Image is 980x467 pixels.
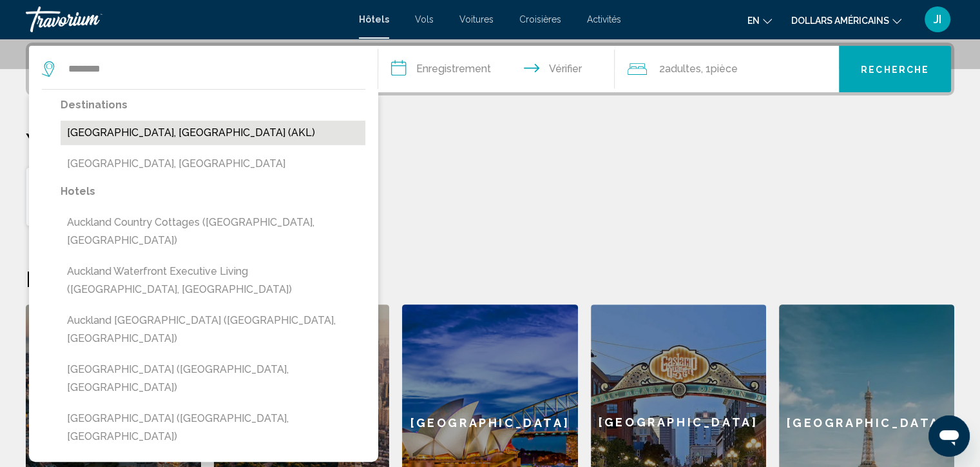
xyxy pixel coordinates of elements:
[747,11,772,30] button: Changer de langue
[61,183,365,201] p: Hotels
[26,166,327,227] button: Hotels in [GEOGRAPHIC_DATA], [GEOGRAPHIC_DATA] (AKL)[DATE] - [DATE]1Room2Adults
[61,259,365,302] button: Auckland Waterfront Executive Living ([GEOGRAPHIC_DATA], [GEOGRAPHIC_DATA])
[587,14,621,25] a: Activités
[61,357,365,400] button: [GEOGRAPHIC_DATA] ([GEOGRAPHIC_DATA], [GEOGRAPHIC_DATA])
[700,63,710,75] font: , 1
[26,6,346,32] a: Travorium
[928,415,970,457] iframe: Bouton de lancement de la fenêtre de messagerie
[934,12,941,26] font: JI
[61,96,365,114] p: Destinations
[26,128,954,154] p: Your Recent Searches
[359,14,389,25] a: Hôtels
[664,63,700,75] font: adultes
[415,14,434,25] a: Vols
[658,63,664,75] font: 2
[378,46,615,92] button: Dates d'arrivée et de départ
[861,65,929,75] font: Recherche
[791,11,901,30] button: Changer de devise
[921,6,954,33] button: Menu utilisateur
[61,308,365,351] button: Auckland [GEOGRAPHIC_DATA] ([GEOGRAPHIC_DATA], [GEOGRAPHIC_DATA])
[839,46,951,92] button: Recherche
[615,46,839,92] button: Voyageurs : 2 adultes, 0 enfants
[747,15,760,26] font: en
[61,210,365,253] button: Auckland Country Cottages ([GEOGRAPHIC_DATA], [GEOGRAPHIC_DATA])
[61,406,365,449] button: [GEOGRAPHIC_DATA] ([GEOGRAPHIC_DATA], [GEOGRAPHIC_DATA])
[29,46,951,92] div: Widget de recherche
[61,152,365,176] button: [GEOGRAPHIC_DATA], [GEOGRAPHIC_DATA]
[26,266,954,292] h2: Featured Destinations
[61,121,365,145] button: [GEOGRAPHIC_DATA], [GEOGRAPHIC_DATA] (AKL)
[710,63,737,75] font: pièce
[519,14,561,25] a: Croisières
[791,15,889,26] font: dollars américains
[459,14,494,25] a: Voitures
